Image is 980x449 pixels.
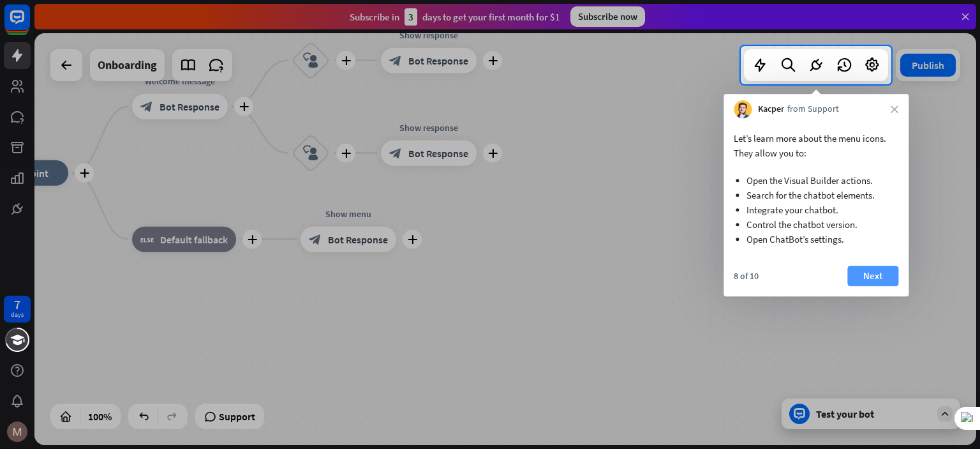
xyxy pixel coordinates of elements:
li: Search for the chatbot elements. [746,188,886,202]
i: close [891,105,898,113]
p: Let’s learn more about the menu icons. They allow you to: [734,131,898,160]
span: Kacper [758,103,784,116]
li: Integrate your chatbot. [746,202,886,217]
li: Control the chatbot version. [746,217,886,232]
button: Open LiveChat chat widget [10,5,48,43]
li: Open ChatBot’s settings. [746,232,886,247]
li: Open the Visual Builder actions. [746,173,886,188]
span: from Support [787,103,839,116]
div: 8 of 10 [734,270,759,282]
button: Next [847,266,898,286]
